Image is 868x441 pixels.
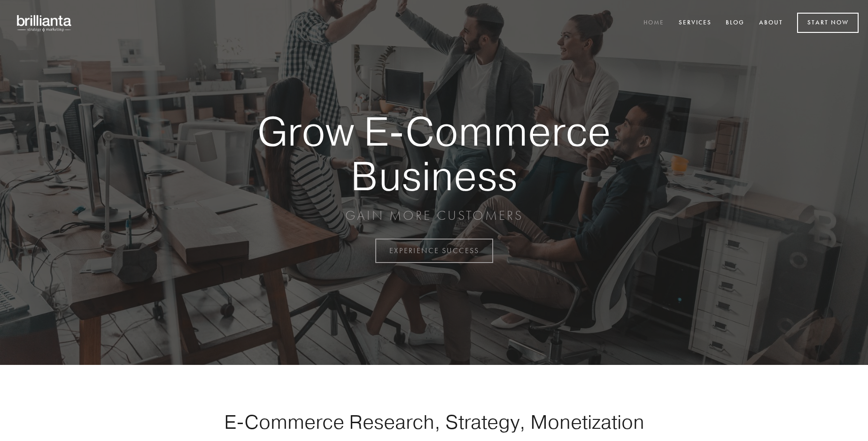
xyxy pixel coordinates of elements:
h1: E-Commerce Research, Strategy, Monetization [194,410,674,433]
strong: Grow E-Commerce Business [225,109,643,198]
a: EXPERIENCE SUCCESS [375,239,493,263]
p: GAIN MORE CUSTOMERS [225,207,643,224]
a: Home [637,15,670,31]
a: Start Now [797,13,859,33]
img: brillianta - research, strategy, marketing [9,9,80,37]
a: Services [673,15,718,31]
a: About [753,15,789,31]
a: Blog [720,15,751,31]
